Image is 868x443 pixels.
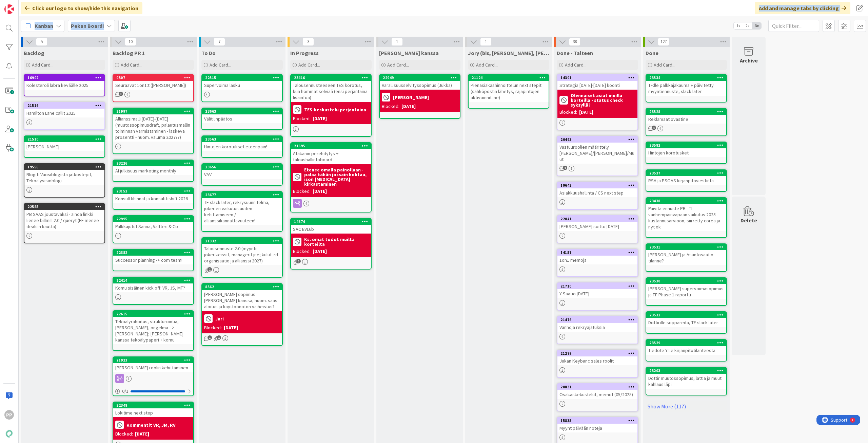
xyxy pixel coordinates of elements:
[646,346,726,355] div: Tiedote Y:lle kirjanpitotilanteesta
[380,75,460,81] div: 22949
[204,324,222,331] div: Blocked:
[646,250,726,265] div: [PERSON_NAME] ja Asuntosäätiö tilanne?
[557,384,637,390] div: 20831
[646,368,726,374] div: 23203
[201,50,216,56] span: To Do
[113,250,193,264] div: 22382Successor planning -> com team!
[290,50,319,56] span: In Progress
[113,108,193,114] div: 21997
[202,284,282,311] div: 8562[PERSON_NAME] sopimus [PERSON_NAME] kanssa, huom. saas aloitus ja käyttöönoton vaiheistus?
[202,108,282,114] div: 23663
[649,368,726,373] div: 23203
[113,311,193,344] div: 22615Tekoälyrahoitus, strukturointia, [PERSON_NAME], ongelma --> [PERSON_NAME]; [PERSON_NAME] kan...
[113,160,193,175] div: 23226AI julkisuus marketing monthly
[393,95,429,100] b: [PERSON_NAME]
[557,143,637,164] div: Vastuuroolien määrittely [PERSON_NAME]/[PERSON_NAME]/Muut
[113,408,193,417] div: Lokitime next step
[313,248,327,255] div: [DATE]
[646,312,726,327] div: 23532Dottirille soppareita, TF slack later
[646,284,726,299] div: [PERSON_NAME] supervoimasopimus ja TF Phase 1 raportti
[304,107,366,112] b: TES-keskustelu perjantaina
[294,219,371,224] div: 14674
[113,50,145,56] span: Backlog PR 1
[560,75,637,80] div: 14391
[559,109,577,116] div: Blocked:
[302,38,314,46] span: 3
[205,284,282,289] div: 8562
[36,38,47,46] span: 5
[391,38,403,46] span: 1
[469,75,549,102] div: 21124Pienasiakashinnoittelun next stepit (sähköpostin lähetys, rajapintojen aktivoinnit jne)
[563,166,567,170] span: 1
[113,75,193,81] div: 9507
[646,204,726,231] div: Päivitä ennuste PB - TL vanhempainvapaan vaikutus 2025 kustannusarvioon, siirretty corea ja nyt ok
[291,219,371,234] div: 14674SAC EVL6b
[579,109,593,116] div: [DATE]
[557,418,637,424] div: 15835
[291,219,371,225] div: 14674
[646,170,726,176] div: 23537
[476,62,498,68] span: Add Card...
[557,222,637,231] div: [PERSON_NAME] soitto [DATE]
[557,81,637,90] div: Strategia [DATE]-[DATE] koonti
[293,248,311,255] div: Blocked:
[646,198,726,231] div: 23438Päivitä ennuste PB - TL vanhempainvapaan vaikutus 2025 kustannusarvioon, siirretty corea ja ...
[560,284,637,289] div: 21710
[24,75,104,81] div: 16902
[116,75,193,80] div: 9507
[557,356,637,365] div: Jukan Keybanc sales roolit
[24,170,104,185] div: Blogit: Vuosiblogista jatkostepit, Tekoälyvisioblogi
[304,237,369,246] b: Ks. omat todot muilta korteilta
[646,109,726,115] div: 23528
[557,283,637,298] div: 21710Y-Säätiö [DATE]
[121,62,142,68] span: Add Card...
[113,160,193,166] div: 23226
[14,1,31,9] span: Support
[27,75,104,80] div: 16902
[649,143,726,148] div: 23582
[313,115,327,122] div: [DATE]
[654,62,675,68] span: Add Card...
[205,137,282,142] div: 23563
[202,81,282,90] div: Supervoima lasku
[135,430,149,438] div: [DATE]
[734,22,743,29] span: 1x
[202,136,282,151] div: 23563Hintojen korotukset eteenpäin!
[113,277,193,283] div: 22414
[401,103,416,110] div: [DATE]
[649,75,726,80] div: 23534
[24,136,104,142] div: 21510
[652,126,656,130] span: 1
[560,250,637,255] div: 14157
[202,164,282,179] div: 23656VAV
[215,316,224,321] b: Jari
[202,284,282,290] div: 8562
[205,192,282,197] div: 23677
[113,256,193,264] div: Successor planning -> com team!
[27,137,104,142] div: 21510
[217,335,221,340] span: 1
[646,148,726,157] div: Hintojen korotusket!
[202,142,282,151] div: Hintojen korotukset eteenpäin!
[35,3,37,8] div: 1
[649,279,726,283] div: 23530
[202,75,282,90] div: 22515Supervoima lasku
[126,423,176,427] b: Kommentit VR, JM, RV
[646,75,726,96] div: 23534TF:lle palkkajakauma + päivitetty myyntiennuste, slack later
[202,114,282,123] div: Välitilinpäätös
[113,283,193,292] div: Komu sisäinen kick off: VR, JS, MT?
[116,250,193,255] div: 22382
[560,217,637,221] div: 22041
[646,142,726,157] div: 23582Hintojen korotusket!
[380,75,460,90] div: 22949Varallisuusselvityssopimus (Jukka)
[557,136,637,164] div: 20493Vastuuroolien määrittely [PERSON_NAME]/[PERSON_NAME]/Muut
[113,222,193,231] div: Palkkajutut Sanna, Valtteri & Co
[208,335,212,340] span: 1
[557,182,637,188] div: 19642
[293,188,311,195] div: Blocked:
[202,198,282,225] div: TF slack later, rekrysuunnitelma, jokerien vaikutus uuden kehittämiseen / allianssikannattavuuteen!
[469,75,549,81] div: 21124
[557,216,637,222] div: 22041
[646,340,726,346] div: 23529
[557,323,637,332] div: Vanhoja rekryajatuksia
